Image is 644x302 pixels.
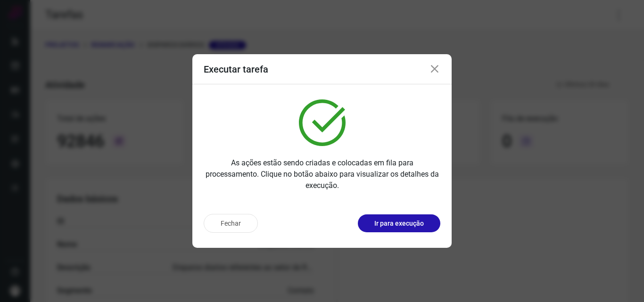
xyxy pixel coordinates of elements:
h3: Executar tarefa [204,64,268,75]
button: Fechar [204,214,258,233]
p: Ir para execução [374,219,424,229]
button: Ir para execução [358,214,440,232]
img: verified.svg [299,99,346,146]
p: As ações estão sendo criadas e colocadas em fila para processamento. Clique no botão abaixo para ... [204,157,440,191]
